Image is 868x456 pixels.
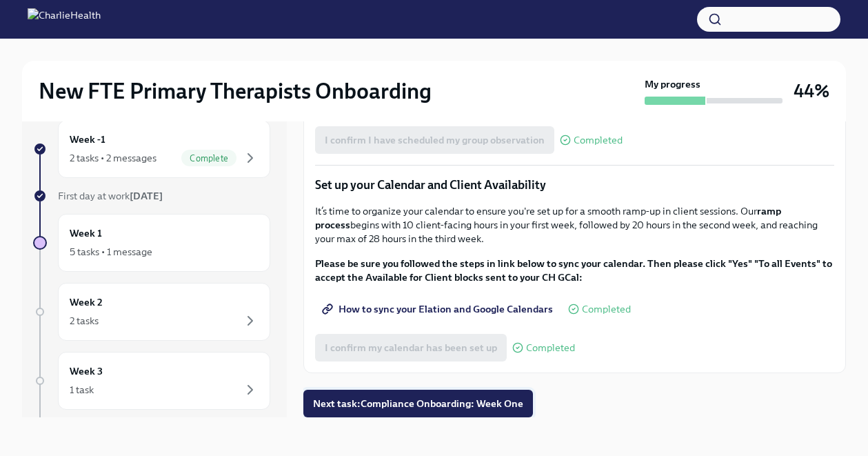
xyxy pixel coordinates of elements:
h6: Week -1 [70,132,105,147]
img: CharlieHealth [28,8,101,30]
span: Complete [181,153,236,163]
a: How to sync your Elation and Google Calendars [315,295,563,323]
span: Completed [526,343,575,353]
div: 2 tasks • 2 messages [70,151,157,165]
span: Completed [582,304,631,315]
h6: Week 1 [70,226,102,241]
strong: My progress [645,77,700,91]
p: It’s time to organize your calendar to ensure you're set up for a smooth ramp-up in client sessio... [315,204,834,246]
a: Week 31 task [33,352,270,410]
strong: Please be sure you followed the steps in link below to sync your calendar. Then please click "Yes... [315,257,832,284]
h6: Week 2 [70,295,103,310]
p: Set up your Calendar and Client Availability [315,177,834,193]
h2: New FTE Primary Therapists Onboarding [39,77,432,105]
a: Week 15 tasks • 1 message [33,214,270,272]
h6: Week 3 [70,364,103,379]
span: How to sync your Elation and Google Calendars [325,302,553,316]
div: 2 tasks [70,314,99,328]
button: Next task:Compliance Onboarding: Week One [303,390,533,417]
h3: 44% [794,79,829,103]
a: First day at work[DATE] [33,189,270,203]
span: Completed [574,135,623,146]
span: First day at work [58,190,163,202]
span: Next task : Compliance Onboarding: Week One [313,397,523,410]
div: 1 task [70,383,94,397]
a: Week 22 tasks [33,283,270,341]
a: Week -12 tasks • 2 messagesComplete [33,120,270,178]
div: 5 tasks • 1 message [70,245,152,259]
strong: [DATE] [130,190,163,202]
